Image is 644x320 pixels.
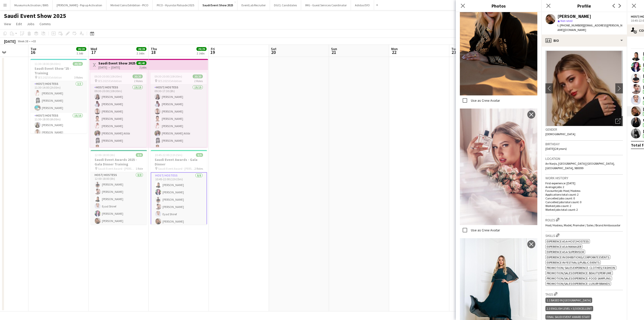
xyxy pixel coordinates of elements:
p: Worked jobs total count: 2 [545,208,623,211]
span: 29/29 [196,47,207,51]
span: An Narjis, [GEOGRAPHIC_DATA] [GEOGRAPHIC_DATA], [GEOGRAPHIC_DATA], 980099 [545,162,615,170]
label: Use as Crew Avatar [470,228,500,232]
span: Promotion/Sales Experience: Beauty/Perfume [547,271,612,275]
span: 2 Roles [194,79,203,83]
button: Saudi Event Show 2025 [198,0,237,10]
span: Jobs [27,22,34,26]
span: Sun [331,47,337,51]
h3: Saudi Event Show 2025 [98,61,135,65]
div: +03 [31,39,36,43]
span: 1 Role [136,167,143,170]
span: 22 [390,49,398,55]
app-card-role: Host/ Hostess8/812:00-18:00 (6h)[PERSON_NAME][PERSON_NAME][PERSON_NAME]Eyad Shiref[PERSON_NAME][P... [91,172,147,242]
span: Experience as a Host/Hostess [547,239,589,243]
h3: Saudi Event Awards 2025 - Gala Dinner Training [91,157,147,166]
button: Minted Coins Exhibition - PICO [106,0,153,10]
span: 09:30-20:00 (10h30m) [94,75,122,78]
span: SES 2025 Exhibition [38,76,62,79]
div: [PERSON_NAME] [557,14,591,19]
span: Saudi Event Award - [PERSON_NAME] [98,167,136,170]
button: DGCL Candidates [270,0,301,10]
span: 09:30-20:00 (10h30m) [154,75,182,78]
app-card-role: Host/ Hostess3/311:30-14:00 (2h30m)[PERSON_NAME][PERSON_NAME][PERSON_NAME] [30,81,87,113]
h3: Birthday [545,142,623,146]
span: Saudi Event Award - [PERSON_NAME] [158,167,194,170]
span: 11:30-18:00 (6h30m) [34,62,61,66]
span: Mon [391,47,398,51]
span: 20/20 [133,75,143,78]
span: Tue [30,47,36,51]
h3: Profile [541,3,627,9]
app-job-card: 10:45-22:00 (11h15m)9/9Saudi Event Awards - Gala Dinner Saudi Event Award - [PERSON_NAME]2 RolesH... [151,150,207,225]
a: View [2,21,13,27]
span: Experience as a Manager [547,245,581,248]
app-job-card: 12:00-18:00 (6h)8/8Saudi Event Awards 2025 - Gala Dinner Training Saudi Event Award - [PERSON_NAM... [91,150,147,225]
button: PICO - Hyundai Palisade 2025 [153,0,198,10]
label: Use as Crew Avatar [470,98,500,103]
span: Sat [271,47,276,51]
span: | [EMAIL_ADDRESS][PERSON_NAME][DOMAIN_NAME] [557,23,622,32]
span: 20 [270,49,276,55]
span: Promotion/Sales Experience: Food Sampling [547,276,611,280]
button: EventLab Recruiter [237,0,270,10]
div: Bio [541,34,627,47]
span: 16 [30,49,36,55]
span: SES 2025 Exhibition [158,79,182,83]
span: SES 2025 Exhibition [98,79,122,83]
span: 17 [90,49,97,55]
h3: Photos [456,3,541,9]
span: [DATE] (24 years) [545,147,567,151]
span: Experience in Festivals/Public Events [547,261,599,264]
p: First experience: [DATE] [545,181,623,185]
img: Crew avatar or photo [545,51,623,126]
button: Adidas EVO [351,0,374,10]
span: 8/8 [136,153,143,157]
h3: Roles [545,217,623,222]
span: Thu [151,47,157,51]
div: 2 Jobs [137,51,146,55]
a: Edit [14,21,24,27]
span: Promotion/ Sales Experience: Clothes/ Fashion [547,266,615,270]
span: Comms [39,22,51,26]
span: 20/20 [193,75,203,78]
span: Week 38 [17,39,29,43]
span: View [4,22,11,26]
h3: Work history [545,176,623,180]
button: [PERSON_NAME] - Pop up Activation [53,0,106,10]
span: Not rated [560,19,573,23]
span: 3 Roles [74,76,83,79]
span: 18 [150,49,157,55]
h3: Gender [545,127,623,132]
h3: Location [545,156,623,161]
span: 9/9 [196,153,203,157]
app-job-card: 09:30-20:00 (10h30m)20/20 SES 2025 Exhibition2 RolesHost/ Hostess19/1909:30-20:00 (10h30m)[PERSON... [90,73,147,147]
img: Crew photo 1119359 [460,109,537,225]
p: Average jobs: 2 [545,185,623,189]
app-card-role: Host/ Hostess16/1611:30-18:00 (6h30m)[PERSON_NAME][PERSON_NAME] [30,113,87,239]
app-card-role: Host/ Hostess19/1909:30-17:30 (8h)[PERSON_NAME][PERSON_NAME][PERSON_NAME][PERSON_NAME][PERSON_NAM... [150,85,207,233]
span: 19 [210,49,215,55]
h3: Tags [545,291,623,297]
span: 21 [330,49,337,55]
h3: Skills [545,233,623,238]
span: Host/ Hostess, Model, Promoter / Sales / Brand Ambassador [545,223,620,227]
span: 2 Roles [194,167,203,170]
p: Worked jobs count: 2 [545,204,623,208]
div: [DATE] [4,39,16,44]
div: 2.3 English Level = 3/3 Excellent [545,306,593,311]
p: Cancelled jobs count: 0 [545,196,623,200]
app-job-card: 09:30-20:00 (10h30m)20/20 SES 2025 Exhibition2 RolesHost/ Hostess19/1909:30-17:30 (8h)[PERSON_NAM... [150,73,207,147]
app-card-role: Host/ Hostess19/1909:30-20:00 (10h30m)[PERSON_NAME][PERSON_NAME][PERSON_NAME][PERSON_NAME][PERSON... [90,85,147,233]
a: Comms [37,21,53,27]
span: t. [PHONE_NUMBER] [557,23,584,27]
app-card-role: Host/ Hostess8/810:45-22:00 (11h15m)[PERSON_NAME][PERSON_NAME][PERSON_NAME][PERSON_NAME]Eyad Shir... [151,172,207,243]
span: Fri [211,47,215,51]
p: Applications total count: 2 [545,193,623,196]
span: 20/20 [76,47,86,51]
div: Open photos pop-in [613,116,623,126]
span: Wed [91,47,97,51]
span: Experience as a Supervisor [547,250,584,254]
